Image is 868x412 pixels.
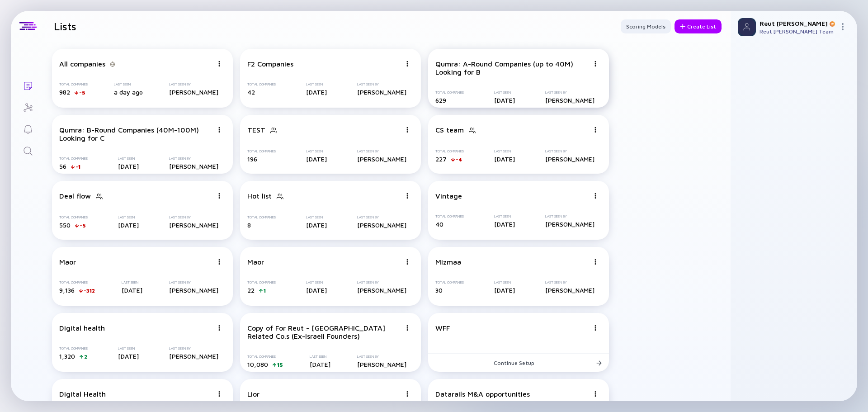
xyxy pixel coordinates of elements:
[217,193,222,199] img: Menu
[357,286,406,294] div: [PERSON_NAME]
[247,126,265,134] div: TEST
[545,96,594,104] div: [PERSON_NAME]
[247,215,276,219] div: Total Companies
[114,88,143,96] div: a day ago
[357,149,406,153] div: Last Seen By
[494,96,515,104] div: [DATE]
[169,88,218,96] div: [PERSON_NAME]
[217,61,222,66] img: Menu
[59,88,70,96] span: 982
[428,354,609,372] button: Continue Setup
[169,346,218,350] div: Last Seen By
[675,19,722,33] div: Create List
[494,90,515,95] div: Last Seen
[759,28,835,35] div: Reut [PERSON_NAME] Team
[494,280,515,284] div: Last Seen
[169,286,218,294] div: [PERSON_NAME]
[488,356,549,370] div: Continue Setup
[435,280,464,284] div: Total Companies
[456,156,462,163] div: -4
[11,118,45,139] a: Reminders
[59,156,88,161] div: Total Companies
[435,126,464,134] div: CS team
[545,155,594,163] div: [PERSON_NAME]
[217,259,222,265] img: Menu
[114,82,143,86] div: Last Seen
[217,325,222,331] img: Menu
[435,286,443,294] span: 30
[169,221,218,229] div: [PERSON_NAME]
[357,155,406,163] div: [PERSON_NAME]
[545,90,594,95] div: Last Seen By
[247,258,264,266] div: Maor
[593,325,598,331] img: Menu
[79,89,85,96] div: -5
[405,325,410,331] img: Menu
[545,214,594,218] div: Last Seen By
[405,193,410,199] img: Menu
[839,23,846,30] img: Menu
[310,355,330,359] div: Last Seen
[306,155,327,163] div: [DATE]
[169,352,218,360] div: [PERSON_NAME]
[247,280,276,284] div: Total Companies
[11,74,45,96] a: Lists
[405,259,410,265] img: Menu
[247,82,276,86] div: Total Companies
[59,82,88,86] div: Total Companies
[357,82,406,86] div: Last Seen By
[169,280,218,284] div: Last Seen By
[494,155,515,163] div: [DATE]
[59,324,105,332] div: Digital health
[593,259,598,265] img: Menu
[118,221,139,229] div: [DATE]
[118,156,139,161] div: Last Seen
[247,355,283,359] div: Total Companies
[122,280,142,284] div: Last Seen
[306,88,327,96] div: [DATE]
[59,352,75,360] span: 1,320
[494,149,515,153] div: Last Seen
[435,96,446,104] span: 629
[169,156,218,161] div: Last Seen By
[593,391,598,397] img: Menu
[494,220,515,228] div: [DATE]
[306,280,327,284] div: Last Seen
[59,286,75,294] span: 9,136
[59,221,71,229] span: 550
[80,222,86,229] div: -5
[306,286,327,294] div: [DATE]
[593,61,598,66] img: Menu
[247,286,255,294] span: 22
[621,19,671,33] div: Scoring Models
[247,324,401,340] div: Copy of For Reut - [GEOGRAPHIC_DATA] Related Co.s (Ex-Israeli Founders)
[310,360,330,368] div: [DATE]
[738,18,756,36] img: Profile Picture
[59,390,106,398] div: Digital Health
[435,390,530,398] div: Datarails M&A opportunities
[247,155,257,163] span: 196
[118,215,139,219] div: Last Seen
[169,162,218,170] div: [PERSON_NAME]
[405,391,410,397] img: Menu
[247,149,276,153] div: Total Companies
[59,346,88,350] div: Total Companies
[545,280,594,284] div: Last Seen By
[277,361,283,368] div: 15
[494,286,515,294] div: [DATE]
[759,19,835,27] div: Reut [PERSON_NAME]
[357,355,406,359] div: Last Seen By
[435,214,464,218] div: Total Companies
[306,221,327,229] div: [DATE]
[306,215,327,219] div: Last Seen
[357,360,406,368] div: [PERSON_NAME]
[217,127,222,133] img: Menu
[306,82,327,86] div: Last Seen
[435,192,462,200] div: Vintage
[435,60,589,76] div: Qumra: A-Round Companies (up to 40M) Looking for B
[118,162,139,170] div: [DATE]
[75,163,80,170] div: -1
[247,60,293,68] div: F2 Companies
[247,192,272,200] div: Hot list
[59,162,66,170] span: 56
